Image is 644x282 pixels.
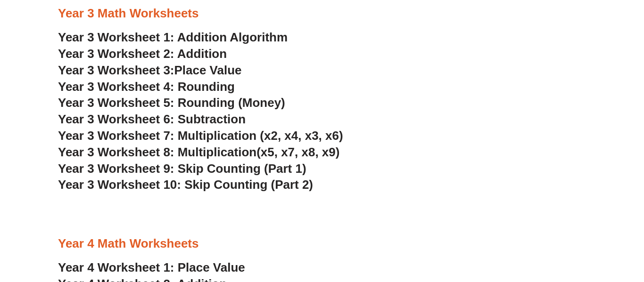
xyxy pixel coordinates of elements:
a: Year 3 Worksheet 2: Addition [58,47,227,61]
a: Year 3 Worksheet 10: Skip Counting (Part 2) [58,177,313,192]
a: Year 3 Worksheet 8: Multiplication(x5, x7, x8, x9) [58,145,339,159]
span: (x5, x7, x8, x9) [256,145,339,159]
a: Year 3 Worksheet 5: Rounding (Money) [58,96,285,110]
a: Year 3 Worksheet 7: Multiplication (x2, x4, x3, x6) [58,129,343,143]
span: Year 3 Worksheet 8: Multiplication [58,145,256,159]
h3: Year 3 Math Worksheets [58,6,586,22]
a: Year 3 Worksheet 4: Rounding [58,80,235,94]
h3: Year 4 Math Worksheets [58,236,586,252]
span: Place Value [174,63,242,77]
iframe: Chat Widget [487,176,644,282]
a: Year 3 Worksheet 3:Place Value [58,63,242,77]
a: Year 4 Worksheet 1: Place Value [58,260,245,274]
a: Year 3 Worksheet 9: Skip Counting (Part 1) [58,161,306,176]
span: Year 3 Worksheet 3: [58,63,174,77]
a: Year 3 Worksheet 1: Addition Algorithm [58,30,288,44]
a: Year 3 Worksheet 6: Subtraction [58,112,246,126]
